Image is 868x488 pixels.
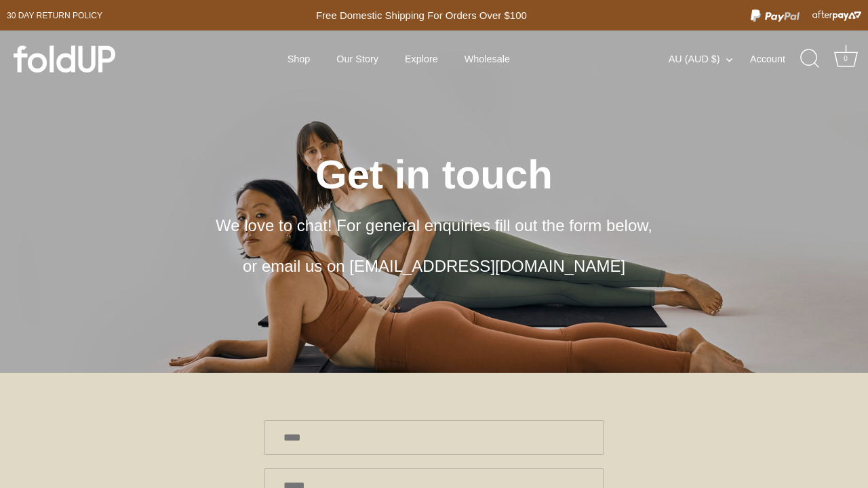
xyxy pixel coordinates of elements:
h2: Get in touch [47,149,821,200]
a: foldUP [14,45,142,73]
a: Our Story [325,46,390,72]
input: Name [264,420,604,455]
a: Wholesale [452,46,521,72]
p: or email us on [EMAIL_ADDRESS][DOMAIN_NAME] [149,254,719,279]
a: Explore [393,46,450,72]
div: Primary navigation [254,46,544,72]
a: Cart [831,44,861,74]
a: 30 day Return policy [7,7,102,24]
div: 0 [839,52,852,66]
p: We love to chat! For general enquiries fill out the form below, [149,213,719,238]
a: Shop [276,46,322,72]
a: Account [750,51,799,67]
img: foldUP [14,45,115,73]
button: AU (AUD $) [669,53,747,65]
a: Search [795,44,825,74]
